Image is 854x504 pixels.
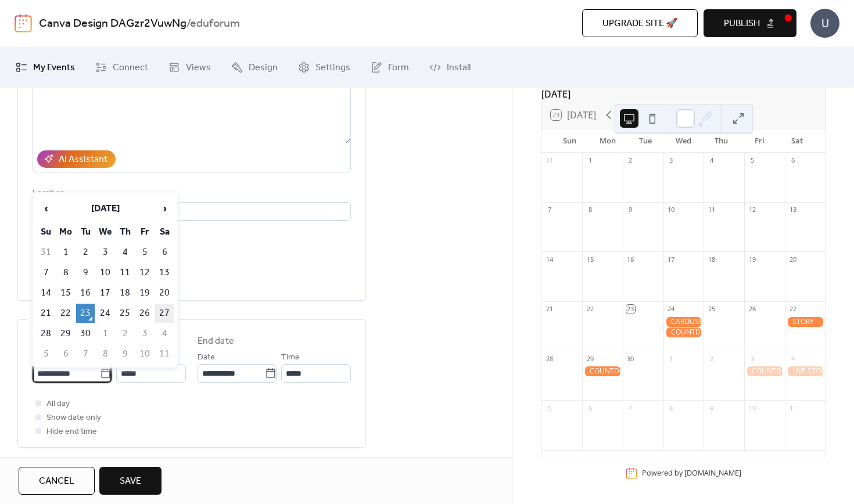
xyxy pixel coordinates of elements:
div: 21 [545,305,554,314]
td: 4 [116,243,134,262]
div: 11 [707,206,716,214]
div: Tue [627,129,665,153]
td: 23 [76,304,95,323]
div: 3 [667,156,676,165]
div: 15 [586,255,594,264]
td: 10 [135,344,154,363]
td: 1 [96,324,114,343]
div: 2 [626,156,635,165]
span: Time [281,351,300,365]
td: 12 [135,263,154,282]
td: 29 [56,324,75,343]
b: eduforum [190,13,240,35]
div: U [810,9,839,38]
td: 21 [37,304,55,323]
div: CAROUSEL [663,317,704,327]
span: Publish [724,17,760,31]
button: Upgrade site 🚀 [582,9,698,37]
span: Cancel [39,474,74,488]
span: Connect [113,61,148,75]
div: 5 [545,404,554,412]
div: 6 [788,156,797,165]
th: Su [37,222,55,242]
td: 28 [37,324,55,343]
td: 7 [37,263,55,282]
div: 25 [707,305,716,314]
div: 4 [788,354,797,363]
div: Thu [702,129,740,153]
div: 17 [667,255,676,264]
td: 1 [56,243,75,262]
span: Settings [315,61,350,75]
button: Cancel [19,467,95,495]
td: 5 [135,243,154,262]
div: 8 [586,206,594,214]
span: Design [249,61,278,75]
div: 10 [748,404,756,412]
a: My Events [7,52,84,83]
div: Powered by [642,469,741,478]
span: All day [46,397,70,411]
div: 26 [748,305,756,314]
div: COUNTDOWN -1 DAY [744,366,785,376]
div: 29 [586,354,594,363]
td: 7 [76,344,95,363]
div: 10 [667,206,676,214]
div: 27 [788,305,797,314]
div: 9 [626,206,635,214]
span: › [156,197,173,220]
td: 5 [37,344,55,363]
td: 18 [116,283,134,303]
td: 19 [135,283,154,303]
span: Date [198,351,215,365]
div: 24 [667,305,676,314]
span: Form [388,61,409,75]
span: Upgrade site 🚀 [602,17,677,31]
span: My Events [33,61,75,75]
div: Wed [665,129,702,153]
td: 30 [76,324,95,343]
div: 14 [545,255,554,264]
td: 11 [116,263,134,282]
div: 9 [707,404,716,412]
th: Sa [155,222,174,242]
div: Fri [740,129,778,153]
div: 19 [748,255,756,264]
td: 2 [116,324,134,343]
div: 31 [545,156,554,165]
div: AI Assistant [59,153,107,167]
div: 1 [667,354,676,363]
div: 8 [667,404,676,412]
td: 9 [116,344,134,363]
td: 13 [155,263,174,282]
a: Connect [87,52,157,83]
td: 27 [155,304,174,323]
a: Design [223,52,286,83]
div: 12 [748,206,756,214]
a: Canva Design DAGzr2VuwNg [39,13,186,35]
div: 5 [748,156,756,165]
td: 8 [96,344,114,363]
td: 3 [135,324,154,343]
td: 20 [155,283,174,303]
div: 22 [586,305,594,314]
span: Install [447,61,471,75]
td: 6 [155,243,174,262]
span: Save [120,474,141,488]
th: We [96,222,114,242]
td: 9 [76,263,95,282]
td: 2 [76,243,95,262]
a: [DOMAIN_NAME] [684,469,741,478]
div: 18 [707,255,716,264]
td: 22 [56,304,75,323]
span: Hide end time [46,425,97,439]
td: 16 [76,283,95,303]
button: Publish [704,9,796,37]
div: 1 [586,156,594,165]
td: 17 [96,283,114,303]
div: Sat [778,129,816,153]
div: STORY [785,317,826,327]
div: 13 [788,206,797,214]
span: Show date only [46,411,101,425]
div: End date [198,334,234,348]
